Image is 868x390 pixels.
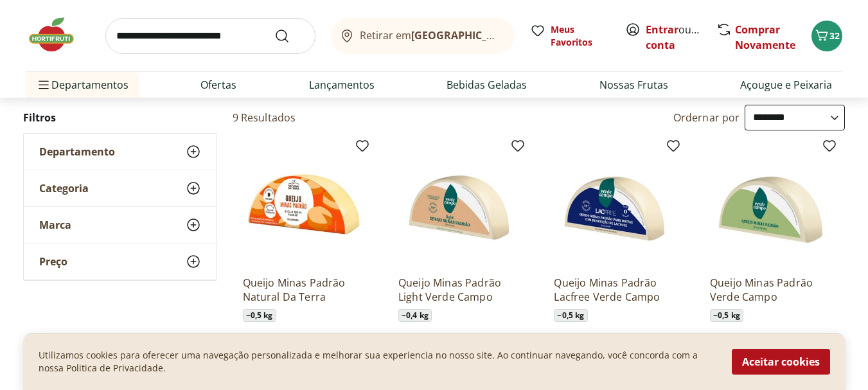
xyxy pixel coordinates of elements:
[646,22,716,52] a: Criar conta
[554,309,587,322] span: ~ 0,5 kg
[829,30,840,42] span: 32
[646,22,678,37] a: Entrar
[646,22,703,53] span: ou
[200,77,236,93] a: Ofertas
[554,143,676,265] img: Queijo Minas Padrão Lacfree Verde Campo
[673,111,740,125] label: Ordernar por
[398,309,432,322] span: ~ 0,4 kg
[26,15,90,54] img: Hortifruti
[243,309,276,322] span: ~ 0,5 kg
[530,23,610,49] a: Meus Favoritos
[398,143,520,265] img: Queijo Minas Padrão Light Verde Campo
[710,143,832,265] img: Queijo Minas Padrão Verde Campo
[105,18,315,54] input: search
[24,207,217,243] button: Marca
[740,77,832,93] a: Açougue e Peixaria
[36,69,51,100] button: Menu
[360,30,502,41] span: Retirar em
[24,170,217,206] button: Categoria
[39,218,71,231] span: Marca
[24,244,217,279] button: Preço
[710,309,743,322] span: ~ 0,5 kg
[233,111,296,125] h2: 9 Resultados
[398,276,520,304] a: Queijo Minas Padrão Light Verde Campo
[243,276,365,304] a: Queijo Minas Padrão Natural Da Terra
[39,182,89,195] span: Categoria
[710,276,832,304] a: Queijo Minas Padrão Verde Campo
[274,28,305,44] button: Submit Search
[39,255,67,268] span: Preço
[23,105,217,130] h2: Filtros
[36,69,128,100] span: Departamentos
[331,18,515,54] button: Retirar em[GEOGRAPHIC_DATA]/[GEOGRAPHIC_DATA]
[551,23,610,49] span: Meus Favoritos
[24,134,217,170] button: Departamento
[732,349,830,375] button: Aceitar cookies
[411,28,628,42] b: [GEOGRAPHIC_DATA]/[GEOGRAPHIC_DATA]
[243,143,365,265] img: Queijo Minas Padrão Natural Da Terra
[447,77,527,93] a: Bebidas Geladas
[811,21,842,51] button: Carrinho
[39,145,115,158] span: Departamento
[599,77,668,93] a: Nossas Frutas
[735,22,795,52] a: Comprar Novamente
[309,77,375,93] a: Lançamentos
[39,349,716,375] p: Utilizamos cookies para oferecer uma navegação personalizada e melhorar sua experiencia no nosso ...
[554,276,676,304] a: Queijo Minas Padrão Lacfree Verde Campo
